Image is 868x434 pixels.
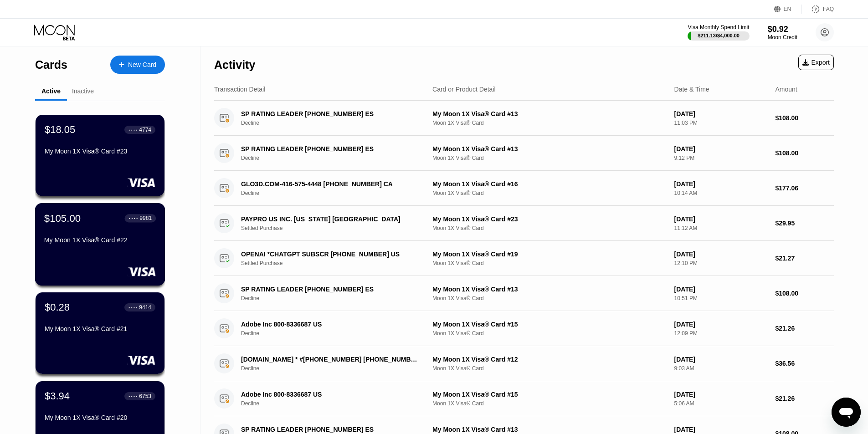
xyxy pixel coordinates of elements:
div: GLO3D.COM-416-575-4448 [PHONE_NUMBER] CA [241,180,418,188]
div: Moon 1X Visa® Card [432,365,667,372]
div: $108.00 [775,290,834,297]
div: My Moon 1X Visa® Card #19 [432,250,667,258]
div: 10:51 PM [674,295,768,301]
div: SP RATING LEADER [PHONE_NUMBER] ES [241,426,418,433]
div: Moon Credit [768,34,797,41]
div: 6753 [139,393,151,399]
div: [DOMAIN_NAME] * #[PHONE_NUMBER] [PHONE_NUMBER] USDeclineMy Moon 1X Visa® Card #12Moon 1X Visa® Ca... [214,346,834,381]
div: PAYPRO US INC. [US_STATE] [GEOGRAPHIC_DATA] [241,215,418,223]
div: SP RATING LEADER [PHONE_NUMBER] ESDeclineMy Moon 1X Visa® Card #13Moon 1X Visa® Card[DATE]9:12 PM... [214,136,834,171]
div: My Moon 1X Visa® Card #15 [432,391,667,398]
div: My Moon 1X Visa® Card #13 [432,426,667,433]
div: 9:12 PM [674,155,768,161]
div: New Card [110,56,165,74]
div: $21.26 [775,395,834,402]
div: My Moon 1X Visa® Card #21 [45,325,155,332]
div: Decline [241,295,431,301]
div: ● ● ● ● [128,128,138,131]
div: My Moon 1X Visa® Card #16 [432,180,667,188]
div: Inactive [72,87,94,95]
div: [DOMAIN_NAME] * #[PHONE_NUMBER] [PHONE_NUMBER] US [241,356,418,363]
div: Card or Product Detail [432,86,496,93]
div: Visa Monthly Spend Limit$211.13/$4,000.00 [688,24,749,41]
div: FAQ [823,6,834,12]
div: [DATE] [674,356,768,363]
div: Moon 1X Visa® Card [432,295,667,301]
div: [DATE] [674,391,768,398]
div: $0.28● ● ● ●9414My Moon 1X Visa® Card #21 [36,292,164,374]
div: [DATE] [674,286,768,293]
div: FAQ [802,5,834,14]
div: Export [798,55,834,70]
div: 12:09 PM [674,330,768,337]
div: [DATE] [674,215,768,223]
div: $18.05 [45,124,75,136]
div: New Card [128,61,156,69]
div: Moon 1X Visa® Card [432,120,667,126]
div: ● ● ● ● [129,217,138,220]
div: My Moon 1X Visa® Card #12 [432,356,667,363]
div: 9414 [139,304,151,311]
div: $211.13 / $4,000.00 [698,33,740,38]
div: Decline [241,120,431,126]
div: 9:03 AM [674,365,768,372]
div: My Moon 1X Visa® Card #23 [45,148,155,155]
div: 12:10 PM [674,260,768,266]
div: Transaction Detail [214,86,265,93]
div: Moon 1X Visa® Card [432,155,667,161]
div: OPENAI *CHATGPT SUBSCR [PHONE_NUMBER] USSettled PurchaseMy Moon 1X Visa® Card #19Moon 1X Visa® Ca... [214,241,834,276]
div: Active [41,87,61,95]
div: [DATE] [674,180,768,188]
div: Decline [241,365,431,372]
div: Moon 1X Visa® Card [432,225,667,231]
div: $36.56 [775,360,834,367]
div: 11:12 AM [674,225,768,231]
div: $21.27 [775,255,834,262]
div: EN [774,5,802,14]
div: $0.28 [45,301,70,313]
div: Settled Purchase [241,260,431,266]
div: $18.05● ● ● ●4774My Moon 1X Visa® Card #23 [36,115,164,196]
div: 11:03 PM [674,120,768,126]
div: Export [802,59,830,66]
div: My Moon 1X Visa® Card #20 [45,414,155,421]
div: EN [784,6,791,12]
iframe: Button to launch messaging window [832,398,861,427]
div: Decline [241,155,431,161]
div: OPENAI *CHATGPT SUBSCR [PHONE_NUMBER] US [241,250,418,258]
div: SP RATING LEADER [PHONE_NUMBER] ES [241,110,418,117]
div: SP RATING LEADER [PHONE_NUMBER] ESDeclineMy Moon 1X Visa® Card #13Moon 1X Visa® Card[DATE]10:51 P... [214,276,834,311]
div: Decline [241,400,431,407]
div: Adobe Inc 800-8336687 US [241,391,418,398]
div: Visa Monthly Spend Limit [688,24,749,31]
div: Activity [214,58,255,71]
div: SP RATING LEADER [PHONE_NUMBER] ES [241,286,418,293]
div: Decline [241,330,431,337]
div: ● ● ● ● [128,306,138,309]
div: My Moon 1X Visa® Card #13 [432,145,667,153]
div: My Moon 1X Visa® Card #13 [432,286,667,293]
div: [DATE] [674,110,768,117]
div: My Moon 1X Visa® Card #22 [44,236,156,244]
div: Moon 1X Visa® Card [432,330,667,337]
div: [DATE] [674,426,768,433]
div: My Moon 1X Visa® Card #13 [432,110,667,117]
div: $108.00 [775,149,834,157]
div: $29.95 [775,220,834,227]
div: $0.92Moon Credit [768,25,797,41]
div: ● ● ● ● [128,395,138,398]
div: $105.00● ● ● ●9981My Moon 1X Visa® Card #22 [36,204,164,285]
div: $105.00 [44,212,81,224]
div: Moon 1X Visa® Card [432,260,667,266]
div: 9981 [139,215,152,221]
div: Decline [241,190,431,196]
div: Moon 1X Visa® Card [432,190,667,196]
div: $177.06 [775,184,834,192]
div: 5:06 AM [674,400,768,407]
div: $0.92 [768,25,797,34]
div: $3.94 [45,390,70,402]
div: $108.00 [775,114,834,122]
div: [DATE] [674,321,768,328]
